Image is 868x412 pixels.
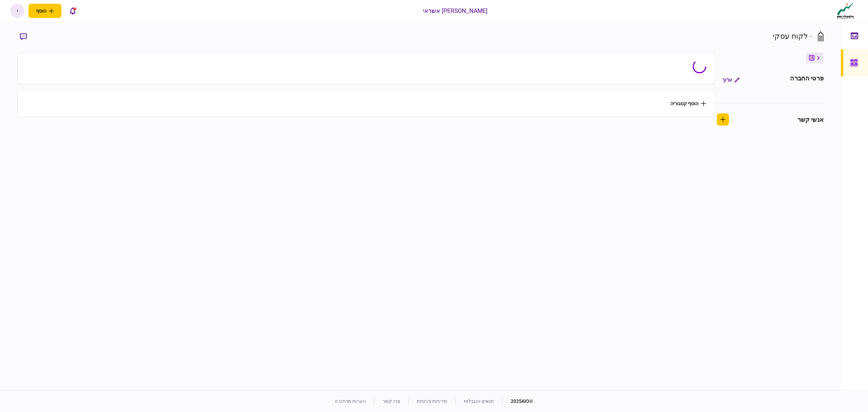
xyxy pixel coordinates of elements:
[335,398,366,404] a: הערות מהדורה
[797,115,824,124] div: אנשי קשר
[502,398,533,405] div: © 2025 AIO
[717,74,745,86] button: ערוך
[790,74,823,86] div: פרטי החברה
[65,4,80,18] button: פתח רשימת התראות
[464,398,494,404] a: תנאים והגבלות
[670,101,706,106] button: הוסף קטגוריה
[423,6,488,15] div: [PERSON_NAME] אשראי
[835,2,855,19] img: client company logo
[417,398,447,404] a: מדיניות פרטיות
[382,398,400,404] a: צרו קשר
[773,31,812,42] div: - לקוח עסקי
[10,4,24,18] button: י
[28,4,61,18] button: פתח תפריט להוספת לקוח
